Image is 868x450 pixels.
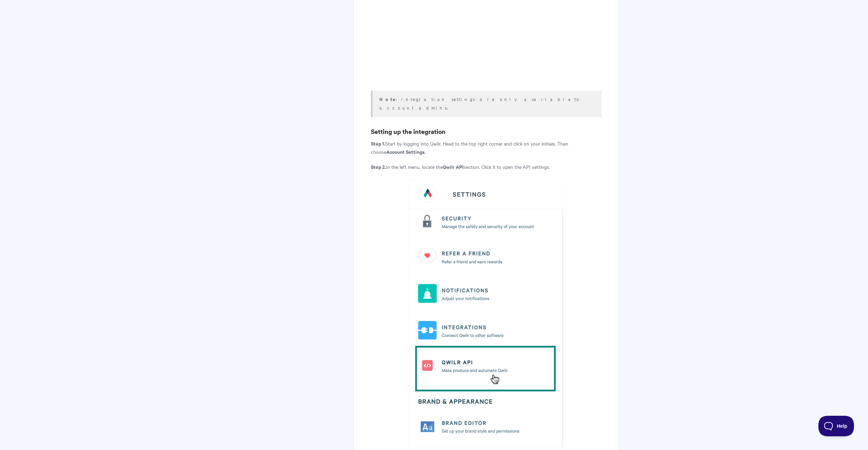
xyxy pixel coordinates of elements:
p: Integration settings are only available to account admins. [379,95,593,112]
p: Start by logging into Qwilr. Head to the top right corner and click on your initials. Then choose . [371,139,601,156]
strong: Qwilr API [443,163,464,170]
strong: Note: [379,96,401,102]
h3: Setting up the integration [371,127,601,136]
strong: Step 1. [371,140,385,147]
strong: Account Settings [386,148,425,155]
iframe: Toggle Customer Support [818,416,854,436]
strong: Step 2. [371,163,386,170]
p: In the left menu, locate the section. Click it to open the API settings. [371,163,601,171]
